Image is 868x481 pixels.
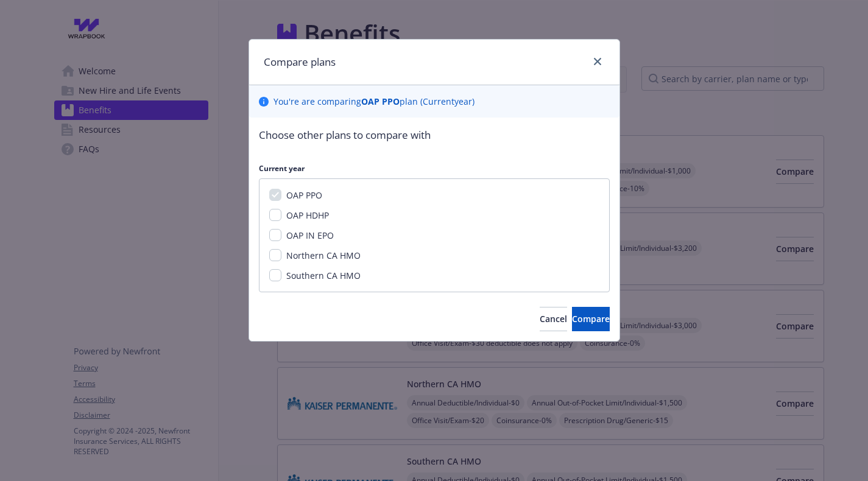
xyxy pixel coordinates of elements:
[259,127,610,143] p: Choose other plans to compare with
[540,307,567,331] button: Cancel
[590,54,605,69] a: close
[540,313,567,325] span: Cancel
[361,96,400,107] b: OAP PPO
[286,250,361,261] span: Northern CA HMO
[286,230,334,241] span: OAP IN EPO
[286,270,361,281] span: Southern CA HMO
[259,163,610,174] p: Current year
[264,54,336,70] h1: Compare plans
[273,95,475,108] p: You ' re are comparing plan ( Current year)
[572,307,610,331] button: Compare
[572,313,610,325] span: Compare
[286,209,329,221] span: OAP HDHP
[286,189,322,201] span: OAP PPO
